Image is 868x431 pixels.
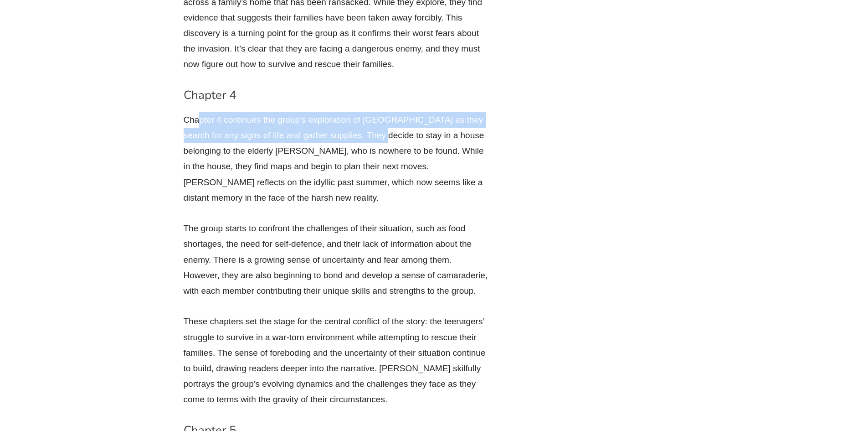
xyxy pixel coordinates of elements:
iframe: Chat Widget [716,328,868,431]
p: The group starts to confront the challenges of their situation, such as food shortages, the need ... [184,221,489,299]
p: These chapters set the stage for the central conflict of the story: the teenagers’ struggle to su... [184,314,489,407]
p: Chapter 4 continues the group’s exploration of [GEOGRAPHIC_DATA] as they search for any signs of ... [184,112,489,206]
h3: Chapter 4 [184,88,489,103]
